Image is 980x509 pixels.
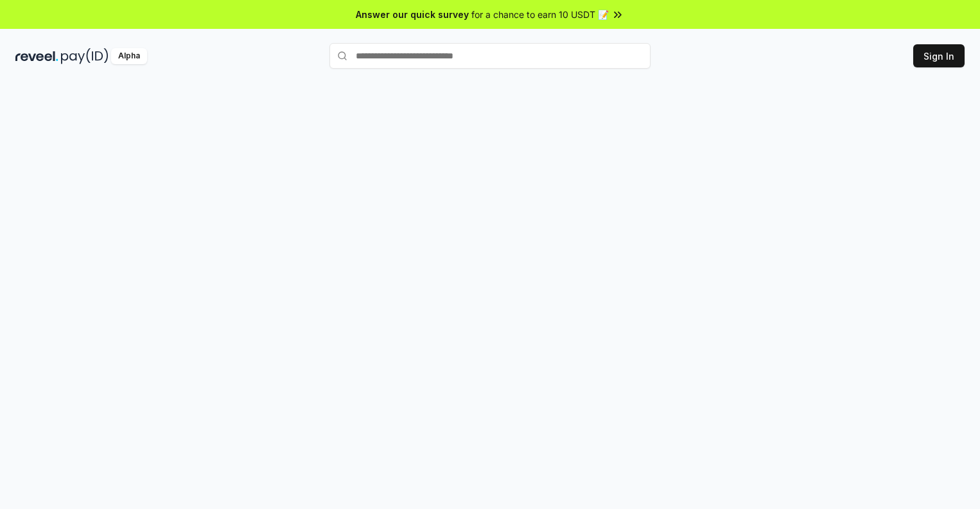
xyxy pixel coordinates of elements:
[15,48,58,64] img: reveel_dark
[913,44,965,67] button: Sign In
[356,8,469,21] span: Answer our quick survey
[61,48,109,64] img: pay_id
[111,48,147,64] div: Alpha
[471,8,609,21] span: for a chance to earn 10 USDT 📝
